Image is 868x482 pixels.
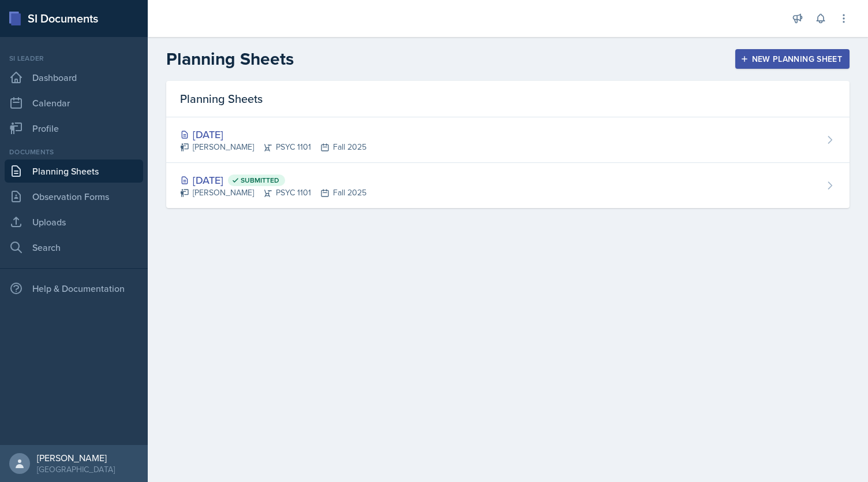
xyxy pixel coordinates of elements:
a: Profile [5,117,143,140]
a: [DATE] Submitted [PERSON_NAME]PSYC 1101Fall 2025 [166,163,850,208]
div: [DATE] [180,127,366,142]
span: Submitted [241,176,279,185]
a: Calendar [5,91,143,114]
a: Uploads [5,210,143,233]
a: Search [5,236,143,259]
div: New Planning Sheet [743,54,842,64]
div: Planning Sheets [166,81,850,117]
a: Planning Sheets [5,160,143,183]
a: Dashboard [5,66,143,89]
div: Documents [5,147,143,157]
div: [GEOGRAPHIC_DATA] [37,464,115,475]
div: Si leader [5,53,143,64]
div: Help & Documentation [5,277,143,300]
div: [DATE] [180,172,366,188]
h2: Planning Sheets [166,49,294,69]
div: [PERSON_NAME] [37,452,115,464]
a: [DATE] [PERSON_NAME]PSYC 1101Fall 2025 [166,117,850,163]
div: [PERSON_NAME] PSYC 1101 Fall 2025 [180,187,366,199]
a: Observation Forms [5,185,143,208]
div: [PERSON_NAME] PSYC 1101 Fall 2025 [180,141,366,153]
button: New Planning Sheet [735,49,850,69]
